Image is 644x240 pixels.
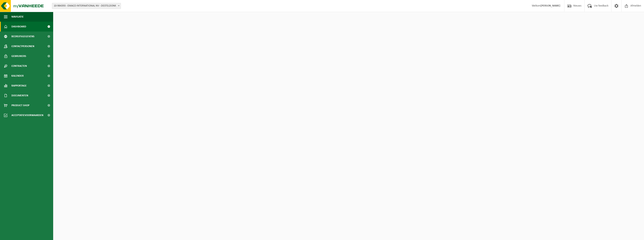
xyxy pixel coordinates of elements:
span: Bedrijfsgegevens [11,32,34,41]
span: 10-984393 - EMACO INTERNATIONAL NV - DESTELDONK [52,3,121,9]
span: Contracten [11,61,27,71]
span: Product Shop [11,100,29,110]
span: Rapportage [11,81,27,91]
span: Dashboard [11,22,26,32]
span: Documenten [11,91,28,100]
span: Kalender [11,71,24,81]
span: Acceptatievoorwaarden [11,110,43,120]
span: 10-984393 - EMACO INTERNATIONAL NV - DESTELDONK [52,3,121,9]
span: Gebruikers [11,51,26,61]
strong: [PERSON_NAME] [541,4,560,7]
span: Contactpersonen [11,41,34,51]
span: Navigatie [11,12,24,22]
